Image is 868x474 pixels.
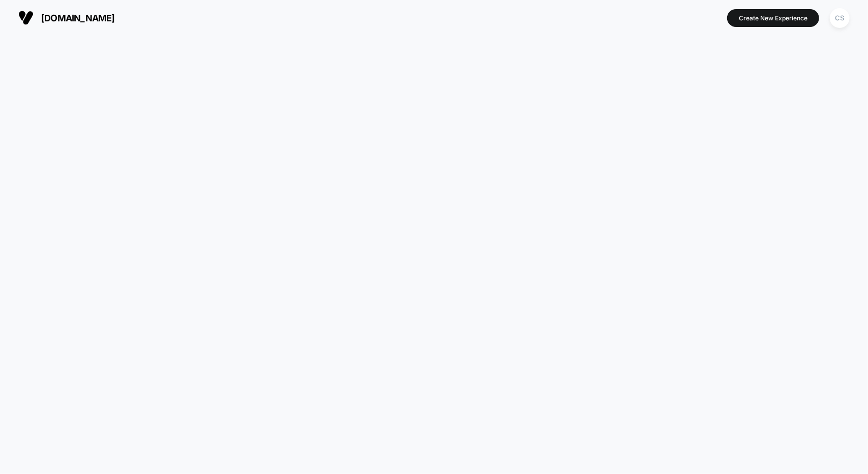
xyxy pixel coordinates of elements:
button: Create New Experience [727,9,819,27]
button: [DOMAIN_NAME] [15,10,118,26]
div: CS [830,8,850,28]
span: [DOMAIN_NAME] [41,13,115,23]
img: Visually logo [18,10,34,25]
button: CS [827,8,853,28]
